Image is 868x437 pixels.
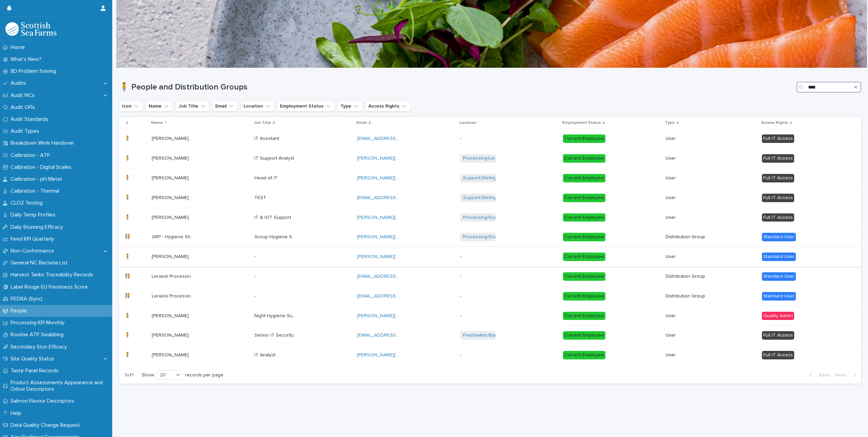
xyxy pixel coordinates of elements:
p: Harvest Tanks Traceability Records [8,272,99,278]
p: Group Hygiene Shetland [254,233,298,240]
p: Job Title [254,119,271,127]
p: Taste Panel Records [8,368,64,374]
p: 🧍 [124,331,132,338]
div: Current Employee [563,272,605,281]
tr: 🧑‍🤝‍🧑🧑‍🤝‍🧑 Lerwick Processing Snapshot - [GEOGRAPHIC_DATA]Lerwick Processing Snapshot - [GEOGRAPH... [119,266,861,286]
p: IT Support Analyst [254,154,296,161]
h1: 🧍 People and Distribution Groups [119,82,794,92]
button: Icon [119,101,143,112]
p: Salmon Flavour Descriptors [8,398,80,404]
p: User [666,333,708,338]
p: - [254,253,257,260]
tr: 🧑‍🤝‍🧑🧑‍🤝‍🧑 Lerwick Processing Snapshot - [GEOGRAPHIC_DATA]Lerwick Processing Snapshot - [GEOGRAPH... [119,286,861,306]
div: Full IT Access [762,154,794,163]
p: Non-Conformance [8,248,60,254]
div: Current Employee [563,351,605,359]
div: Standard User [762,272,796,281]
p: Label Rouge EU Freshness Score [8,284,93,290]
div: Full IT Access [762,351,794,359]
p: - [254,272,257,279]
tr: 🧍🧍 [PERSON_NAME][PERSON_NAME] -- [PERSON_NAME][EMAIL_ADDRESS][PERSON_NAME][DOMAIN_NAME] -Current ... [119,247,861,267]
img: mMrefqRFQpe26GRNOUkG [5,22,56,36]
tr: 🧍🧍 [PERSON_NAME][PERSON_NAME] Night Hygiene SupervisorNight Hygiene Supervisor [PERSON_NAME][EMAI... [119,306,861,326]
p: Senior IT Security Analyst [254,331,298,338]
p: 🧍 [124,154,132,161]
p: Audit OFIs [8,104,40,111]
a: [PERSON_NAME][EMAIL_ADDRESS][PERSON_NAME][DOMAIN_NAME] [357,353,508,357]
a: [PERSON_NAME][EMAIL_ADDRESS][PERSON_NAME][DOMAIN_NAME] [357,156,508,161]
p: records per page [185,372,223,378]
a: [EMAIL_ADDRESS][DOMAIN_NAME] [357,333,434,338]
p: [PERSON_NAME] [152,154,190,161]
a: Freshwater/Barcaldine [463,333,512,338]
p: Head of IT [254,174,279,181]
p: - [460,136,503,142]
tr: 🧍🧍 [PERSON_NAME][PERSON_NAME] Head of ITHead of IT [PERSON_NAME][EMAIL_ADDRESS][PERSON_NAME][DOMA... [119,168,861,188]
p: Email [356,119,367,127]
p: Type [665,119,675,127]
div: Current Employee [563,174,605,182]
p: User [666,175,708,181]
a: [EMAIL_ADDRESS][DOMAIN_NAME] [357,274,434,279]
p: Breakdown Work Handover [8,140,80,146]
p: - [254,292,257,299]
button: Next [832,372,861,378]
p: Access Rights [761,119,788,127]
p: 🧍 [124,174,132,181]
tr: 🧍🧍 [PERSON_NAME] TEST[PERSON_NAME] TEST TESTTEST [EMAIL_ADDRESS][DOMAIN_NAME] Support/Stirling Of... [119,188,861,208]
p: 🧍 [124,213,132,221]
p: 🧍 [124,194,132,201]
div: Search [797,82,861,93]
a: [PERSON_NAME][EMAIL_ADDRESS][PERSON_NAME][DOMAIN_NAME] [357,234,508,239]
a: [PERSON_NAME][EMAIL_ADDRESS][PERSON_NAME][DOMAIN_NAME] [357,215,508,220]
p: Night Hygiene Supervisor [254,312,298,319]
a: [EMAIL_ADDRESS][PERSON_NAME][DOMAIN_NAME] [357,136,471,141]
div: Current Employee [563,312,605,320]
p: 🧍 [124,134,132,142]
p: User [666,195,708,201]
p: Lerwick Processing Snapshot - Orkney [152,272,196,279]
tr: 🧑‍🤝‍🧑🧑‍🤝‍🧑 GRP - Hygiene ShetlandGRP - Hygiene Shetland Group Hygiene ShetlandGroup Hygiene Shetl... [119,227,861,247]
div: Full IT Access [762,194,794,202]
p: [PERSON_NAME] [152,253,190,260]
p: 🧍 [124,312,132,319]
p: 🧑‍🤝‍🧑 [124,272,132,279]
a: [PERSON_NAME][EMAIL_ADDRESS][PERSON_NAME][DOMAIN_NAME] [357,254,508,259]
p: 8D Problem Solving [8,68,62,75]
a: [PERSON_NAME][EMAIL_ADDRESS][PERSON_NAME][DOMAIN_NAME] [357,313,508,318]
p: Employment Status [562,119,601,127]
p: - [460,274,503,279]
p: - [460,352,503,358]
tr: 🧍🧍 [PERSON_NAME][PERSON_NAME] IT Support AnalystIT Support Analyst [PERSON_NAME][EMAIL_ADDRESS][P... [119,149,861,168]
div: Current Employee [563,213,605,222]
div: Standard User [762,253,796,261]
div: Current Employee [563,194,605,202]
p: [PERSON_NAME] [152,213,190,221]
p: Audit Types [8,128,45,134]
button: Job Title [176,101,210,112]
tr: 🧍🧍 [PERSON_NAME] (CS IT)[PERSON_NAME] (CS IT) IT AssistantIT Assistant [EMAIL_ADDRESS][PERSON_NAM... [119,129,861,149]
p: Calibration - Thermal [8,188,65,194]
p: User [666,254,708,260]
p: User [666,156,708,161]
p: Distribution Group [666,274,708,279]
p: - [460,254,503,260]
div: Full IT Access [762,213,794,222]
p: Product Assessments Appearance and Odour Descriptors [8,379,112,392]
p: 🧑‍🤝‍🧑 [124,233,132,240]
p: [PERSON_NAME] [152,351,190,358]
div: Current Employee [563,331,605,340]
div: Current Employee [563,134,605,143]
p: User [666,352,708,358]
p: Home [8,44,30,51]
a: [EMAIL_ADDRESS][DOMAIN_NAME] [357,195,434,200]
p: Location [460,119,477,127]
a: Support/Stirling Office ([GEOGRAPHIC_DATA]) [463,195,562,201]
p: 🧑‍🤝‍🧑 [124,292,132,299]
div: 20 [157,372,173,379]
p: Calibration - ATP [8,152,55,159]
p: Lerwick Processing Snapshot - Shetland [152,292,196,299]
p: User [666,313,708,319]
p: [PERSON_NAME] [152,174,190,181]
button: Type [337,101,363,112]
